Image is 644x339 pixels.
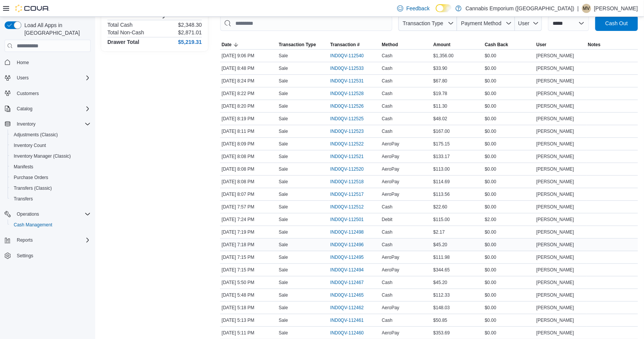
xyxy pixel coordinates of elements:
span: AeroPay [382,179,400,185]
button: IND0QV-112521 [330,152,371,161]
span: Operations [14,210,91,219]
a: Transfers [11,194,36,203]
p: Sale [279,90,288,97]
span: IND0QV-112521 [330,153,364,160]
span: [PERSON_NAME] [536,103,574,109]
span: IND0QV-112465 [330,292,364,298]
a: Inventory Manager (Classic) [11,152,74,161]
div: $0.00 [483,303,535,312]
div: [DATE] 5:11 PM [220,328,277,337]
button: Inventory [14,119,38,129]
button: IND0QV-112518 [330,177,371,186]
div: $0.00 [483,102,535,111]
button: Purchase Orders [8,172,94,183]
p: Sale [279,279,288,286]
button: Cash Out [595,16,638,31]
button: IND0QV-112465 [330,291,371,300]
span: Users [14,73,91,82]
div: [DATE] 7:57 PM [220,202,277,211]
span: Cash [382,116,393,122]
button: Transfers (Classic) [8,183,94,194]
div: $0.00 [483,265,535,274]
span: Transfers (Classic) [11,184,91,193]
span: IND0QV-112523 [330,128,364,134]
div: [DATE] 7:24 PM [220,215,277,224]
span: [PERSON_NAME] [536,267,574,273]
p: Sale [279,317,288,323]
div: $0.00 [483,114,535,123]
button: IND0QV-112520 [330,165,371,174]
span: Transaction Type [279,42,316,48]
span: IND0QV-112501 [330,216,364,223]
button: Inventory Count [8,140,94,151]
div: [DATE] 8:19 PM [220,114,277,123]
div: $0.00 [483,76,535,86]
p: Sale [279,216,288,223]
button: Customers [2,88,94,99]
a: Purchase Orders [11,173,51,182]
p: Sale [279,153,288,160]
span: [PERSON_NAME] [536,53,574,59]
p: Sale [279,229,288,235]
span: $67.80 [433,78,447,84]
p: Sale [279,191,288,197]
div: [DATE] 5:50 PM [220,278,277,287]
div: [DATE] 7:15 PM [220,265,277,274]
span: [PERSON_NAME] [536,216,574,223]
div: $2.00 [483,215,535,224]
span: Inventory [14,119,91,129]
span: IND0QV-112460 [330,330,364,336]
span: Catalog [14,104,91,113]
span: Cash [382,90,393,97]
button: IND0QV-112461 [330,316,371,325]
span: [PERSON_NAME] [536,229,574,235]
span: Cash [382,229,393,235]
span: Cash Out [605,19,628,27]
button: Catalog [2,103,94,114]
span: $113.00 [433,166,450,172]
span: [PERSON_NAME] [536,153,574,160]
span: Transfers [14,196,33,202]
span: Adjustments (Classic) [11,130,91,139]
div: $0.00 [483,202,535,211]
span: Notes [588,42,601,48]
span: [PERSON_NAME] [536,90,574,97]
button: Catalog [14,104,35,113]
span: Home [17,60,29,66]
span: Payment Method [461,20,502,26]
input: Dark Mode [436,4,452,12]
span: Customers [17,90,39,97]
span: IND0QV-112526 [330,103,364,109]
p: | [577,4,579,13]
button: Operations [14,210,42,219]
div: [DATE] 5:18 PM [220,303,277,312]
span: $112.33 [433,292,450,298]
button: Reports [14,236,36,245]
span: $48.02 [433,116,447,122]
span: $45.20 [433,242,447,248]
span: Inventory Count [11,141,91,150]
div: $0.00 [483,253,535,262]
span: AeroPay [382,254,400,260]
div: $0.00 [483,127,535,136]
button: IND0QV-112501 [330,215,371,224]
button: IND0QV-112512 [330,202,371,211]
button: Inventory Manager (Classic) [8,151,94,161]
div: $0.00 [483,139,535,149]
button: IND0QV-112462 [330,303,371,312]
p: Sale [279,242,288,248]
div: [DATE] 8:20 PM [220,102,277,111]
p: Sale [279,179,288,185]
div: $0.00 [483,228,535,237]
span: Transaction # [330,42,360,48]
button: IND0QV-112540 [330,51,371,60]
span: IND0QV-112495 [330,254,364,260]
p: Sale [279,128,288,134]
button: Date [220,40,277,49]
span: $50.85 [433,317,447,323]
a: Customers [14,89,42,98]
span: Cash Back [485,42,508,48]
span: [PERSON_NAME] [536,116,574,122]
span: Customers [14,89,91,98]
div: Michael Valentin [582,4,591,13]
